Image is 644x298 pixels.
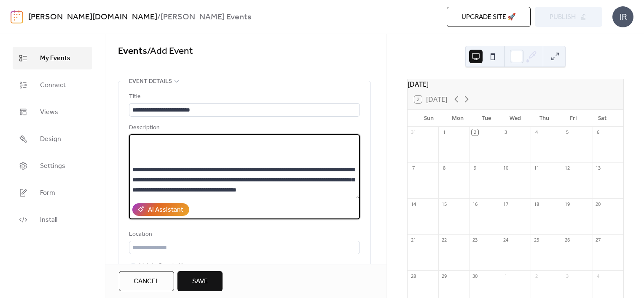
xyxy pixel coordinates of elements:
a: Form [13,181,92,204]
div: Fri [559,110,588,127]
div: 26 [564,237,571,243]
span: Views [40,107,58,117]
button: Save [177,271,223,291]
div: 9 [472,165,478,171]
span: Save [192,277,208,287]
div: 28 [410,273,416,279]
span: My Events [40,53,70,64]
div: Description [129,123,358,133]
img: logo [11,10,23,24]
div: Location [129,229,358,239]
a: My Events [13,47,92,69]
button: Upgrade site 🚀 [447,7,531,27]
a: Settings [13,154,92,177]
div: 8 [441,165,447,171]
div: 6 [595,129,601,136]
span: Design [40,134,61,144]
span: / Add Event [147,42,193,61]
div: 20 [595,201,601,207]
div: Sun [414,110,443,127]
span: Install [40,215,57,225]
a: [PERSON_NAME][DOMAIN_NAME] [28,9,157,25]
div: IR [612,6,633,27]
div: 24 [502,237,509,243]
div: 1 [441,129,447,136]
b: / [157,9,161,25]
div: 3 [564,273,571,279]
div: 2 [472,129,478,136]
div: 18 [533,201,539,207]
a: Views [13,101,92,123]
span: Upgrade site 🚀 [462,12,516,22]
a: Events [118,42,147,61]
div: 5 [564,129,571,136]
span: Link to Google Maps [139,261,192,271]
div: 3 [502,129,509,136]
div: 17 [502,201,509,207]
div: [DATE] [408,79,623,89]
div: Tue [472,110,501,127]
button: Cancel [119,271,174,291]
span: Settings [40,161,65,171]
div: 4 [595,273,601,279]
span: Event details [129,77,172,87]
div: 12 [564,165,571,171]
div: 29 [441,273,447,279]
b: [PERSON_NAME] Events [161,9,251,25]
div: Wed [501,110,530,127]
button: AI Assistant [132,203,189,216]
div: 19 [564,201,571,207]
span: Connect [40,80,66,90]
div: 22 [441,237,447,243]
a: Design [13,128,92,150]
div: 21 [410,237,416,243]
div: 25 [533,237,539,243]
div: 7 [410,165,416,171]
div: Title [129,92,358,102]
div: 13 [595,165,601,171]
div: 2 [533,273,539,279]
div: Mon [443,110,472,127]
a: Connect [13,74,92,96]
div: 14 [410,201,416,207]
div: 15 [441,201,447,207]
div: 30 [472,273,478,279]
div: AI Assistant [148,205,183,215]
div: 31 [410,129,416,136]
div: 16 [472,201,478,207]
div: 23 [472,237,478,243]
div: 1 [502,273,509,279]
div: Thu [530,110,559,127]
div: 10 [502,165,509,171]
div: 27 [595,237,601,243]
div: Sat [588,110,617,127]
a: Install [13,208,92,231]
span: Form [40,188,55,198]
div: 11 [533,165,539,171]
span: Cancel [134,277,159,287]
div: 4 [533,129,539,136]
